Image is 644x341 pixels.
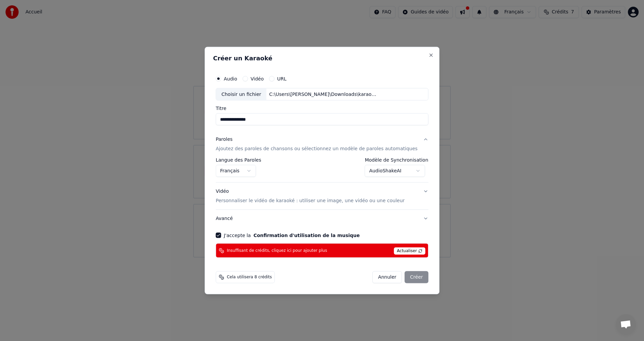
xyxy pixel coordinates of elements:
label: J'accepte la [224,233,360,238]
div: Paroles [216,136,232,143]
div: C:\Users\[PERSON_NAME]\Downloads\karaoké mariage.MP3 [267,91,381,98]
label: Audio [224,76,237,81]
span: Cela utilisera 8 crédits [227,275,272,280]
button: J'accepte la [254,233,360,238]
p: Ajoutez des paroles de chansons ou sélectionnez un modèle de paroles automatiques [216,146,418,152]
label: Modèle de Synchronisation [365,158,428,162]
button: ParolesAjoutez des paroles de chansons ou sélectionnez un modèle de paroles automatiques [216,131,428,158]
div: ParolesAjoutez des paroles de chansons ou sélectionnez un modèle de paroles automatiques [216,158,428,182]
span: Insuffisant de crédits, cliquez ici pour ajouter plus [227,248,327,253]
button: VidéoPersonnaliser le vidéo de karaoké : utiliser une image, une vidéo ou une couleur [216,183,428,210]
button: Avancé [216,210,428,227]
h2: Créer un Karaoké [213,55,431,61]
label: URL [277,76,286,81]
div: Vidéo [216,188,405,204]
button: Annuler [372,271,402,283]
label: Vidéo [251,76,264,81]
p: Personnaliser le vidéo de karaoké : utiliser une image, une vidéo ou une couleur [216,197,405,204]
span: Actualiser [394,247,425,255]
div: Choisir un fichier [216,88,266,100]
label: Langue des Paroles [216,158,261,162]
label: Titre [216,106,428,111]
